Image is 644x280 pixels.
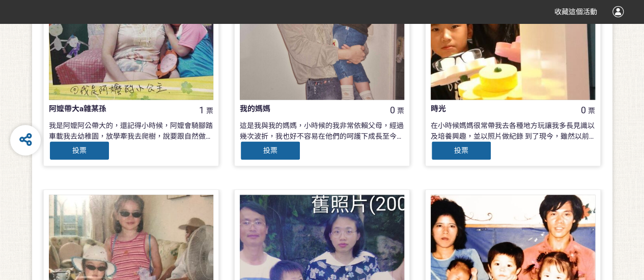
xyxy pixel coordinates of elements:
[206,106,213,114] span: 票
[263,146,277,154] span: 投票
[390,104,395,115] span: 0
[397,106,404,114] span: 票
[581,104,586,115] span: 0
[588,106,595,114] span: 票
[454,146,468,154] span: 投票
[554,8,597,16] span: 收藏這個活動
[431,103,562,114] div: 時光
[199,104,204,115] span: 1
[431,120,595,140] div: 在小時候媽媽很常帶我去各種地方玩讓我多長見識以及培養興趣，並以照片做紀錄 到了現今，雖然以前去的地方已經消失或成回憶 但與家人的感情卻依然良好
[49,103,180,114] div: 阿嬤帶大a雜某孫
[49,120,213,140] div: 我是阿嬤阿公帶大的，還記得小時候，阿嬤會騎腳踏車載我去幼稚園，放學牽我去爬樹，說要跟自然做朋友。那時我在樹上許願快快長大，現在我25歲了，她的記憶遠不如從前，雖然她記得的事情不多，但還是每天煮ㄧ...
[240,120,404,140] div: 這是我與我的媽媽，小時候的我非常依賴父母，經過幾次波折，我也好不容易在他們的呵護下成長至今，如今媽媽身體不如當年那般健康，我也必須獨當一面，換我照顧家人了
[240,103,371,114] div: 我的媽媽
[72,146,87,154] span: 投票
